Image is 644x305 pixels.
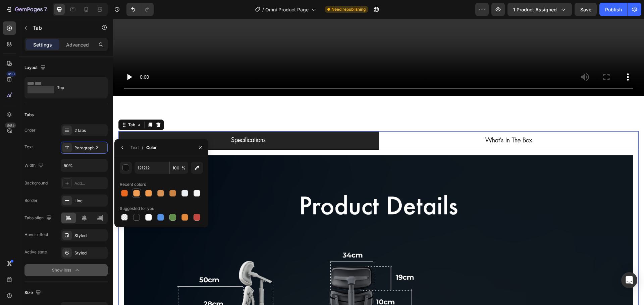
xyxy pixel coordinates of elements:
span: Need republishing [331,6,366,12]
div: Background [24,180,48,186]
div: Open Intercom Messenger [621,272,637,288]
div: Publish [605,6,622,13]
p: what's in the box [372,117,419,127]
div: 2 tabs [74,128,106,134]
p: Settings [33,41,52,48]
div: Hover effect [24,232,48,238]
div: Width [24,161,45,170]
button: Save [575,3,597,16]
div: Tab [14,103,23,109]
div: Rich Text Editor. Editing area: main [371,116,420,128]
button: 1 product assigned [507,3,572,16]
div: Color [146,145,157,151]
span: % [181,165,185,171]
button: Publish [599,3,628,16]
iframe: To enrich screen reader interactions, please activate Accessibility in Grammarly extension settings [113,19,644,305]
div: Suggested for you [120,206,154,212]
div: Show less [52,267,80,274]
div: Beta [5,123,16,128]
div: Paragraph 2 [74,145,106,151]
span: 1 product assigned [513,6,557,13]
input: Eg: FFFFFF [135,162,169,174]
div: 450 [6,71,16,77]
span: / [142,144,144,152]
div: Text [130,145,139,151]
span: Omni Product Page [265,6,309,13]
div: Recent colors [120,181,146,187]
div: Undo/Redo [126,3,154,16]
span: / [262,6,264,13]
div: Styled [74,250,106,256]
p: Advanced [66,41,89,48]
div: Border [24,198,38,204]
p: specifications [118,116,153,127]
p: Tab [33,24,90,32]
div: Active state [24,249,47,255]
div: Rich Text Editor. Editing area: main [117,115,154,128]
div: Line [74,198,106,204]
div: Tabs [24,112,34,118]
span: Save [580,7,591,12]
div: Top [57,80,98,95]
div: Text [24,144,33,150]
input: Auto [61,159,107,171]
div: Layout [24,63,47,72]
div: Tabs align [24,214,53,223]
div: Styled [74,233,106,239]
div: Size [24,288,42,297]
button: 7 [3,3,50,16]
div: Add... [74,180,106,186]
p: 7 [44,5,47,13]
div: Order [24,127,36,133]
button: Show less [24,264,108,276]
